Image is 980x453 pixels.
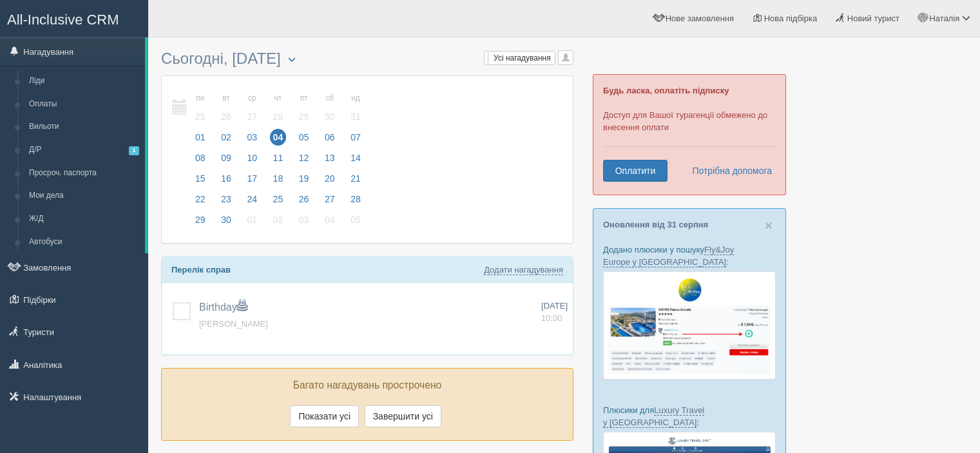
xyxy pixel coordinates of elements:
span: 03 [296,211,312,228]
span: 22 [192,191,209,207]
span: 25 [192,108,209,125]
span: 16 [218,170,235,187]
a: 28 [343,192,365,213]
a: 01 [240,213,264,233]
span: 29 [192,211,209,228]
a: Оплатити [603,160,668,182]
span: 29 [296,108,312,125]
span: All-Inclusive CRM [7,12,119,28]
span: 28 [270,108,287,125]
a: нд 31 [343,86,365,130]
b: Будь ласка, оплатіть підписку [603,86,729,95]
a: 10 [240,151,264,171]
span: Усі нагадування [494,53,551,63]
a: 25 [266,192,291,213]
span: 28 [347,191,364,207]
a: Birthday [199,302,247,313]
a: 05 [292,130,316,151]
a: ср 27 [240,86,264,130]
span: 18 [270,170,287,187]
span: 31 [347,108,364,125]
a: 23 [214,192,238,213]
a: 06 [318,130,342,151]
span: 08 [192,149,209,166]
a: 24 [240,192,264,213]
span: 13 [322,149,338,166]
span: 15 [192,170,209,187]
small: вт [218,93,235,104]
span: 02 [270,211,287,228]
img: fly-joy-de-proposal-crm-for-travel-agency.png [603,271,776,380]
a: 29 [188,213,213,233]
a: чт 28 [266,86,291,130]
a: Оновлення від 31 серпня [603,220,708,229]
a: Оплаты [23,93,145,116]
a: Автобуси [23,231,145,254]
span: 20 [322,170,338,187]
a: 13 [318,151,342,171]
span: 04 [270,129,287,146]
a: 14 [343,151,365,171]
a: 22 [188,192,213,213]
a: 12 [292,151,316,171]
small: сб [322,93,338,104]
a: 03 [240,130,264,151]
span: 03 [244,129,260,146]
a: 07 [343,130,365,151]
span: 07 [347,129,364,146]
span: [DATE] [541,301,568,311]
a: Потрібна допомога [684,160,773,182]
small: пн [192,93,209,104]
span: Наталія [929,14,959,23]
p: Плюсики для : [603,404,776,429]
a: [PERSON_NAME] [199,319,268,329]
button: Завершити усі [365,405,441,427]
span: 19 [296,170,312,187]
a: 15 [188,171,213,192]
a: 16 [214,171,238,192]
span: 12 [296,149,312,166]
a: 04 [266,130,291,151]
div: Доступ для Вашої турагенції обмежено до внесення оплати [593,74,786,195]
a: пн 25 [188,86,213,130]
a: Просроч. паспорта [23,162,145,185]
a: 17 [240,171,264,192]
p: Додано плюсики у пошуку : [603,244,776,268]
a: 21 [343,171,365,192]
a: 18 [266,171,291,192]
small: нд [347,93,364,104]
a: вт 26 [214,86,238,130]
span: 10:00 [541,313,562,323]
a: 04 [318,213,342,233]
a: Ліди [23,70,145,93]
a: 09 [214,151,238,171]
span: 26 [218,108,235,125]
a: 01 [188,130,213,151]
small: пт [296,93,312,104]
span: 11 [270,149,287,166]
a: пт 29 [292,86,316,130]
a: 03 [292,213,316,233]
span: 24 [244,191,260,207]
a: [DATE] 10:00 [541,300,568,324]
a: 11 [266,151,291,171]
a: 19 [292,171,316,192]
span: 09 [218,149,235,166]
span: 30 [322,108,338,125]
span: 25 [270,191,287,207]
button: Close [765,218,773,232]
a: Мои дела [23,184,145,207]
span: 27 [322,191,338,207]
span: 21 [347,170,364,187]
small: чт [270,93,287,104]
span: 30 [218,211,235,228]
span: 06 [322,129,338,146]
a: All-Inclusive CRM [1,1,148,36]
span: 10 [244,149,260,166]
span: 04 [322,211,338,228]
b: Перелік справ [171,265,231,275]
span: Нове замовлення [666,14,734,23]
a: 27 [318,192,342,213]
a: 08 [188,151,213,171]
